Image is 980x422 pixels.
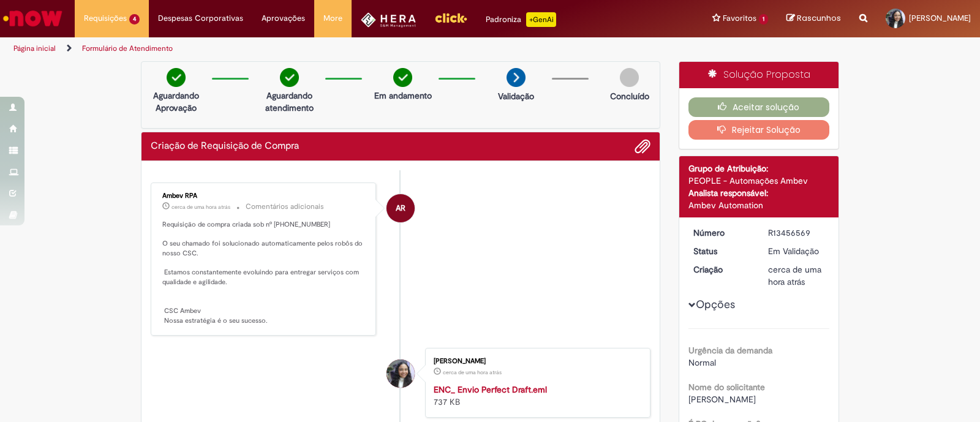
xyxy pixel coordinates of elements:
[323,12,342,24] span: More
[262,12,305,24] span: Aprovações
[9,37,644,60] ul: Trilhas de página
[280,68,299,87] img: check-circle-green.png
[688,357,716,368] span: Normal
[84,12,127,24] span: Requisições
[768,227,825,239] div: R13456569
[443,369,502,376] time: 28/08/2025 10:15:23
[786,13,841,24] a: Rascunhos
[768,264,821,287] time: 28/08/2025 10:15:26
[1,6,64,31] img: ServiceNow
[688,394,756,405] span: [PERSON_NAME]
[688,345,772,356] b: Urgência da demanda
[386,360,415,388] div: Sarah Cruz Silva Urbanos
[386,194,415,222] div: Ambev RPA
[688,175,830,187] div: PEOPLE - Automações Ambev
[434,384,547,395] a: ENC_ Envio Perfect Draft.eml
[679,62,839,88] div: Solução Proposta
[486,12,556,27] div: Padroniza
[434,358,638,365] div: [PERSON_NAME]
[396,194,405,223] span: AR
[768,245,825,257] div: Em Validação
[498,90,534,102] p: Validação
[434,383,638,408] div: 737 KB
[151,141,299,152] h2: Criação de Requisição de Compra Histórico de tíquete
[374,89,432,102] p: Em andamento
[635,138,650,154] button: Adicionar anexos
[171,203,230,211] span: cerca de uma hora atrás
[620,68,639,87] img: img-circle-grey.png
[526,12,556,27] p: +GenAi
[507,68,526,87] img: arrow-next.png
[246,202,324,212] small: Comentários adicionais
[129,14,140,24] span: 4
[260,89,319,114] p: Aguardando atendimento
[797,12,841,24] span: Rascunhos
[768,264,821,287] span: cerca de uma hora atrás
[723,12,756,24] span: Favoritos
[13,43,56,53] a: Página inicial
[361,12,417,28] img: HeraLogo.png
[158,12,243,24] span: Despesas Corporativas
[162,220,366,326] p: Requisição de compra criada sob nº [PHONE_NUMBER] O seu chamado foi solucionado automaticamente p...
[688,120,830,140] button: Rejeitar Solução
[434,9,467,27] img: click_logo_yellow_360x200.png
[167,68,186,87] img: check-circle-green.png
[684,263,759,276] dt: Criação
[171,203,230,211] time: 28/08/2025 10:16:03
[688,162,830,175] div: Grupo de Atribuição:
[684,227,759,239] dt: Número
[684,245,759,257] dt: Status
[610,90,649,102] p: Concluído
[82,43,173,53] a: Formulário de Atendimento
[688,187,830,199] div: Analista responsável:
[768,263,825,288] div: 28/08/2025 10:15:26
[146,89,206,114] p: Aguardando Aprovação
[688,199,830,211] div: Ambev Automation
[443,369,502,376] span: cerca de uma hora atrás
[162,192,366,200] div: Ambev RPA
[393,68,412,87] img: check-circle-green.png
[759,14,768,24] span: 1
[688,382,765,393] b: Nome do solicitante
[909,13,971,23] span: [PERSON_NAME]
[688,97,830,117] button: Aceitar solução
